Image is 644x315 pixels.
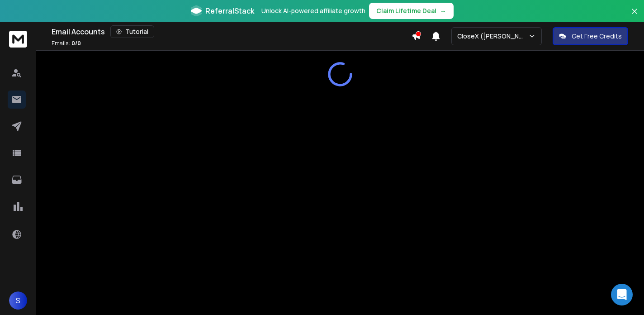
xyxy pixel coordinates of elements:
[553,27,628,45] button: Get Free Credits
[205,5,254,16] span: ReferralStack
[440,6,446,15] span: →
[71,39,81,47] span: 0 / 0
[611,284,633,305] div: Open Intercom Messenger
[629,5,640,27] button: Close banner
[369,3,454,19] button: Claim Lifetime Deal→
[9,291,27,310] button: S
[457,32,528,41] p: CloseX ([PERSON_NAME])
[110,25,154,38] button: Tutorial
[52,40,81,47] p: Emails :
[261,6,365,15] p: Unlock AI-powered affiliate growth
[52,25,412,38] div: Email Accounts
[572,32,622,41] p: Get Free Credits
